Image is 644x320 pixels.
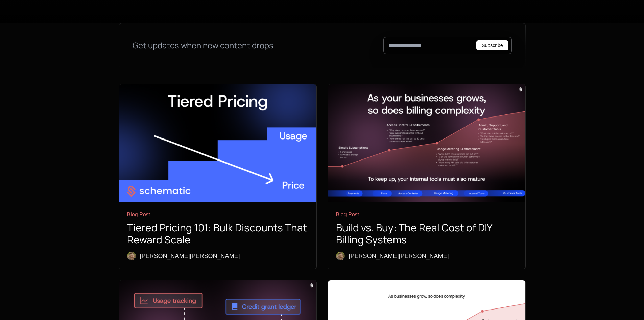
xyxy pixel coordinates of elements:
h1: Tiered Pricing 101: Bulk Discounts That Reward Scale [127,221,308,246]
button: Subscribe [476,40,508,50]
img: Tiered Pricing [119,84,316,202]
div: Get updates when new content drops [133,40,273,51]
img: As your business grows, so does billing complexity [328,84,525,202]
img: Ryan Echternacht [127,252,136,260]
a: As your business grows, so does billing complexityBlog PostBuild vs. Buy: The Real Cost of DIY Bi... [328,84,525,269]
img: Ryan Echternacht [336,252,345,260]
div: Blog Post [336,211,517,219]
div: Blog Post [127,211,308,219]
h1: Build vs. Buy: The Real Cost of DIY Billing Systems [336,221,517,246]
a: Tiered PricingBlog PostTiered Pricing 101: Bulk Discounts That Reward ScaleRyan Echternacht[PERSO... [119,84,316,269]
div: [PERSON_NAME] [PERSON_NAME] [349,251,449,261]
div: [PERSON_NAME] [PERSON_NAME] [140,251,240,261]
